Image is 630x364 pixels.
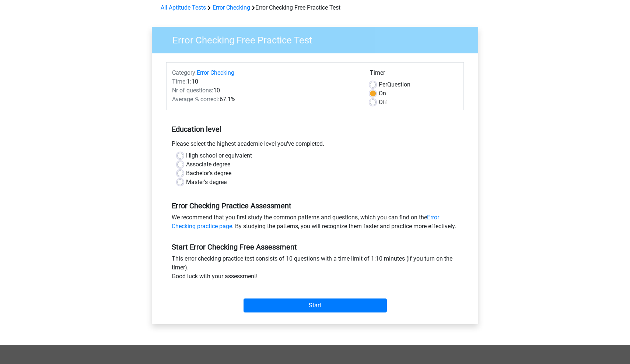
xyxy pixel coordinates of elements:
[213,4,250,11] a: Error Checking
[197,69,234,76] a: Error Checking
[172,201,458,210] h5: Error Checking Practice Assessment
[379,98,387,107] label: Off
[172,69,197,76] span: Category:
[186,151,252,160] label: High school or equivalent
[166,139,464,151] div: Please select the highest academic level you’ve completed.
[172,243,458,251] h5: Start Error Checking Free Assessment
[172,122,458,137] h5: Education level
[172,96,220,103] span: Average % correct:
[172,78,187,85] span: Time:
[379,80,410,89] label: Question
[186,160,230,169] label: Associate degree
[186,169,231,178] label: Bachelor's degree
[166,254,464,284] div: This error checking practice test consists of 10 questions with a time limit of 1:10 minutes (if ...
[370,68,458,80] div: Timer
[161,4,206,11] a: All Aptitude Tests
[167,77,364,86] div: 1:10
[379,81,387,88] span: Per
[172,87,213,94] span: Nr of questions:
[186,178,227,187] label: Master's degree
[164,32,473,46] h3: Error Checking Free Practice Test
[158,3,472,12] div: Error Checking Free Practice Test
[244,298,387,312] input: Start
[166,213,464,234] div: We recommend that you first study the common patterns and questions, which you can find on the . ...
[379,89,386,98] label: On
[167,86,364,95] div: 10
[167,95,364,104] div: 67.1%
